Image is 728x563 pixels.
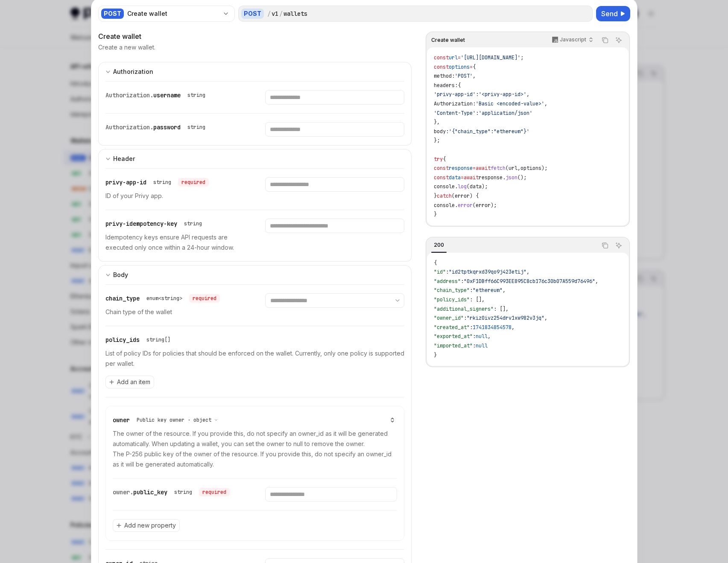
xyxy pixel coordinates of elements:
span: : [446,268,449,275]
span: error [476,202,491,209]
span: = [458,54,461,61]
span: , [526,268,529,275]
span: json [506,174,517,181]
span: "imported_at" [434,342,473,349]
span: console [434,183,455,190]
div: POST [101,9,124,19]
span: "policy_ids" [434,296,470,303]
span: Authorization. [105,123,153,131]
span: await [464,174,479,181]
span: url [449,54,458,61]
span: Authorization. [105,91,153,99]
span: error [458,202,473,209]
span: { [473,64,476,70]
span: , [595,278,598,285]
div: privy-idempotency-key [105,219,205,229]
span: "id" [434,268,446,275]
span: Add an item [117,378,150,386]
button: Expand input section [98,149,412,168]
span: options [449,64,470,70]
span: url [509,165,517,172]
div: required [199,488,230,496]
div: Create wallet [98,31,412,41]
div: owner [113,415,222,425]
button: show 1 property [388,417,397,423]
span: public_key [133,488,167,496]
span: : [464,315,467,321]
span: { [434,260,437,266]
span: ( [506,165,509,172]
span: 'application/json' [479,110,532,117]
button: Copy the contents from the code block [599,35,611,46]
p: ID of your Privy app. [105,191,245,201]
span: "owner_id" [434,315,464,321]
span: (); [517,174,526,181]
div: / [267,9,271,18]
span: response [479,174,503,181]
span: const [434,174,449,181]
span: ); [541,165,547,172]
div: wallets [284,9,307,18]
span: , [503,287,506,294]
span: "exported_at" [434,333,473,340]
select: Select chain_type [265,293,404,308]
span: headers: [434,82,458,89]
span: 'POST' [455,73,473,79]
span: const [434,165,449,172]
span: policy_ids [105,336,140,344]
span: const [434,54,449,61]
span: username [153,91,181,99]
span: "0xF1DBff66C993EE895C8cb176c30b07A559d76496" [464,278,595,285]
span: = [461,174,464,181]
button: Send [596,6,630,21]
span: , [544,315,547,321]
span: Public key owner · object [137,417,211,423]
div: Authorization [113,67,153,77]
p: Create a new wallet. [98,43,155,52]
span: : [476,110,479,117]
span: null [476,342,488,349]
span: ( [452,193,455,199]
span: ( [467,183,470,190]
span: }; [434,137,440,144]
span: const [434,64,449,70]
button: Public key owner · object [137,416,218,424]
span: "ethereum" [473,287,503,294]
span: owner [113,416,130,424]
span: 'Content-Type' [434,110,476,117]
button: Ask AI [613,35,624,46]
p: Chain type of the wallet [105,307,245,317]
span: 'privy-app-id' [434,91,476,98]
div: Authorization.username [105,90,209,100]
span: , [517,165,520,172]
span: options [520,165,541,172]
span: "additional_signers" [434,306,494,312]
p: List of policy IDs for policies that should be enforced on the wallet. Currently, only one policy... [105,348,405,369]
span: , [512,324,515,331]
button: POSTCreate wallet [98,5,235,23]
span: '[URL][DOMAIN_NAME]' [461,54,520,61]
span: : [473,342,476,349]
span: data [470,183,482,190]
span: chain_type [105,295,140,302]
span: "rkiz0ivz254drv1xw982v3jq" [467,315,544,321]
span: "id2tptkqrxd39qo9j423etij" [449,268,526,275]
button: Add an item [105,376,154,388]
span: "chain_type" [434,287,470,294]
div: required [189,294,220,303]
span: ); [491,202,497,209]
span: "address" [434,278,461,285]
div: policy_ids [105,335,174,345]
span: fetch [491,165,506,172]
span: Add new property [124,521,176,530]
span: : [470,287,473,294]
span: } [434,211,437,218]
span: Send [601,9,618,19]
span: , [488,333,491,340]
span: method: [434,73,455,79]
span: Authorization: [434,100,476,107]
div: POST [241,9,264,19]
button: Expand input section [98,62,412,81]
span: 1741834854578 [473,324,512,331]
input: Enter privy-idempotency-key [265,219,404,233]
